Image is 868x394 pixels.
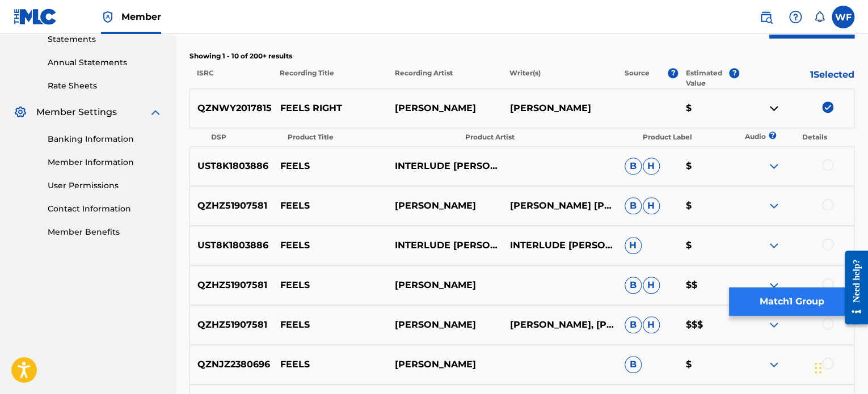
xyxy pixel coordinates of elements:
[273,159,387,173] p: FEELS
[755,6,777,28] a: Public Search
[668,68,678,78] span: ?
[643,158,660,175] span: H
[458,129,635,145] th: Product Artist
[502,239,617,252] p: INTERLUDE [PERSON_NAME]
[625,277,642,294] span: B
[625,197,642,214] span: B
[273,358,387,371] p: FEELS
[678,199,739,213] p: $
[387,278,502,292] p: [PERSON_NAME]
[678,159,739,173] p: $
[189,51,854,61] p: Showing 1 - 10 of 200+ results
[759,10,773,24] img: search
[767,159,781,173] img: expand
[772,132,773,139] span: ?
[281,129,457,145] th: Product Title
[625,68,650,88] p: Source
[625,356,642,373] span: B
[101,10,115,24] img: Top Rightsholder
[822,101,833,113] img: deselect
[273,278,387,292] p: FEELS
[767,358,781,371] img: expand
[739,68,854,88] p: 1 Selected
[678,101,739,115] p: $
[36,105,117,119] span: Member Settings
[678,278,739,292] p: $$
[48,80,162,92] a: Rate Sheets
[387,358,502,371] p: [PERSON_NAME]
[149,105,162,119] img: expand
[387,199,502,213] p: [PERSON_NAME]
[815,351,821,385] div: Drag
[789,10,802,24] img: help
[190,199,273,213] p: QZHZ51907581
[48,180,162,192] a: User Permissions
[636,129,737,145] th: Product Label
[643,316,660,333] span: H
[502,199,617,213] p: [PERSON_NAME] [PERSON_NAME]
[811,340,868,394] iframe: Chat Widget
[387,101,502,115] p: [PERSON_NAME]
[502,318,617,332] p: [PERSON_NAME], [PERSON_NAME], [PERSON_NAME], [PERSON_NAME]
[14,105,27,119] img: Member Settings
[678,239,739,252] p: $
[502,101,617,115] p: [PERSON_NAME]
[273,101,387,115] p: FEELS RIGHT
[48,226,162,238] a: Member Benefits
[678,318,739,332] p: $$$
[767,199,781,213] img: expand
[729,68,739,78] span: ?
[14,9,57,25] img: MLC Logo
[387,239,502,252] p: INTERLUDE [PERSON_NAME]
[678,358,739,371] p: $
[273,318,387,332] p: FEELS
[738,132,752,142] p: Audio
[273,239,387,252] p: FEELS
[48,203,162,215] a: Contact Information
[190,278,273,292] p: QZHZ51907581
[643,277,660,294] span: H
[784,6,807,28] div: Help
[625,158,642,175] span: B
[190,101,273,115] p: QZNWY2017815
[790,129,840,145] th: Details
[625,316,642,333] span: B
[189,68,272,88] p: ISRC
[502,68,617,88] p: Writer(s)
[625,237,642,254] span: H
[48,133,162,145] a: Banking Information
[204,129,279,145] th: DSP
[836,242,868,333] iframe: Resource Center
[48,57,162,69] a: Annual Statements
[48,156,162,168] a: Member Information
[686,68,730,88] p: Estimated Value
[767,318,781,332] img: expand
[190,318,273,332] p: QZHZ51907581
[190,358,273,371] p: QZNJZ2380696
[48,33,162,45] a: Statements
[832,6,854,28] div: User Menu
[767,278,781,292] img: expand
[729,287,854,316] button: Match1 Group
[272,68,387,88] p: Recording Title
[387,318,502,332] p: [PERSON_NAME]
[190,159,273,173] p: UST8K1803886
[643,197,660,214] span: H
[387,68,502,88] p: Recording Artist
[121,10,161,23] span: Member
[273,199,387,213] p: FEELS
[767,101,781,115] img: contract
[387,159,502,173] p: INTERLUDE [PERSON_NAME]
[190,239,273,252] p: UST8K1803886
[767,239,781,252] img: expand
[814,11,825,23] div: Notifications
